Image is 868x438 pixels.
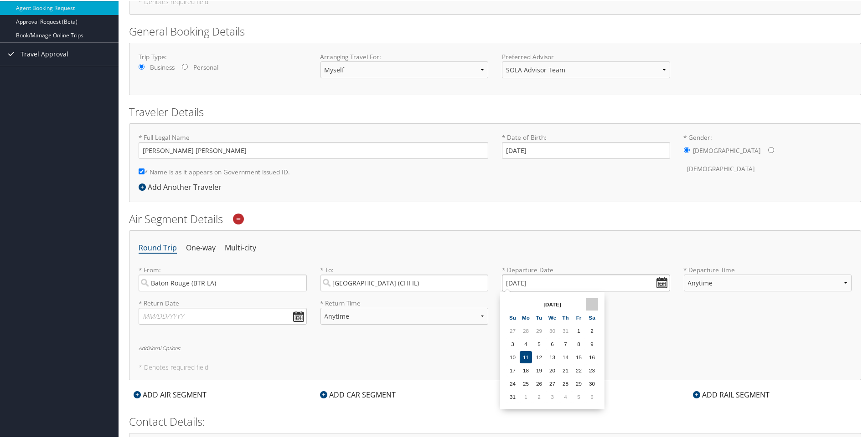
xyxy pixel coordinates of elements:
[520,324,532,336] td: 28
[586,390,598,402] td: 6
[320,298,489,307] label: * Return Time
[520,350,532,362] td: 11
[129,210,861,226] h2: Air Segment Details
[586,350,598,362] td: 16
[546,363,558,376] td: 20
[506,390,519,402] td: 31
[546,324,558,336] td: 30
[687,159,755,177] label: [DEMOGRAPHIC_DATA]
[506,350,519,362] td: 10
[559,311,572,323] th: Th
[186,239,216,255] li: One-way
[546,350,558,362] td: 13
[546,337,558,349] td: 6
[559,324,572,336] td: 31
[139,141,488,158] input: * Full Legal Name
[193,62,218,71] label: Personal
[684,265,852,298] label: * Departure Time
[559,337,572,349] td: 7
[225,239,256,255] li: Multi-city
[502,132,670,158] label: * Date of Birth:
[559,390,572,402] td: 4
[546,377,558,389] td: 27
[506,363,519,376] td: 17
[506,311,519,323] th: Su
[139,265,307,290] label: * From:
[533,337,545,349] td: 5
[573,337,585,349] td: 8
[546,311,558,323] th: We
[586,377,598,389] td: 30
[129,23,861,38] h2: General Booking Details
[573,350,585,362] td: 15
[533,324,545,336] td: 29
[573,390,585,402] td: 5
[586,311,598,323] th: Sa
[139,307,307,324] input: MM/DD/YYYY
[684,146,690,152] input: * Gender:[DEMOGRAPHIC_DATA][DEMOGRAPHIC_DATA]
[533,363,545,376] td: 19
[139,181,226,192] div: Add Another Traveler
[586,363,598,376] td: 23
[502,141,670,158] input: * Date of Birth:
[139,168,145,173] input: * Name is as it appears on Government issued ID.
[684,274,852,290] select: * Departure Time
[320,51,489,61] label: Arranging Travel For:
[502,274,670,290] input: MM/DD/YYYY
[520,311,532,323] th: Mo
[139,345,852,350] h6: Additional Options:
[139,239,177,255] li: Round Trip
[520,390,532,402] td: 1
[520,363,532,376] td: 18
[693,141,761,158] label: [DEMOGRAPHIC_DATA]
[559,350,572,362] td: 14
[21,42,68,65] span: Travel Approval
[506,324,519,336] td: 27
[573,324,585,336] td: 1
[129,103,861,119] h2: Traveler Details
[139,298,307,307] label: * Return Date
[573,363,585,376] td: 22
[573,377,585,389] td: 29
[533,350,545,362] td: 12
[150,62,175,71] label: Business
[139,163,290,179] label: * Name is as it appears on Government issued ID.
[684,132,852,177] label: * Gender:
[688,388,774,399] div: ADD RAIL SEGMENT
[320,265,489,290] label: * To:
[533,390,545,402] td: 2
[520,337,532,349] td: 4
[533,311,545,323] th: Tu
[559,377,572,389] td: 28
[502,265,670,274] label: * Departure Date
[129,388,211,399] div: ADD AIR SEGMENT
[559,363,572,376] td: 21
[320,274,489,290] input: City or Airport Code
[129,413,861,428] h2: Contact Details:
[586,324,598,336] td: 2
[139,51,307,61] label: Trip Type:
[315,388,400,399] div: ADD CAR SEGMENT
[586,337,598,349] td: 9
[506,337,519,349] td: 3
[546,390,558,402] td: 3
[139,132,488,158] label: * Full Legal Name
[533,377,545,389] td: 26
[573,311,585,323] th: Fr
[139,274,307,290] input: City or Airport Code
[502,51,670,61] label: Preferred Advisor
[520,297,585,310] th: [DATE]
[506,377,519,389] td: 24
[768,146,774,152] input: * Gender:[DEMOGRAPHIC_DATA][DEMOGRAPHIC_DATA]
[520,377,532,389] td: 25
[139,363,852,370] h5: * Denotes required field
